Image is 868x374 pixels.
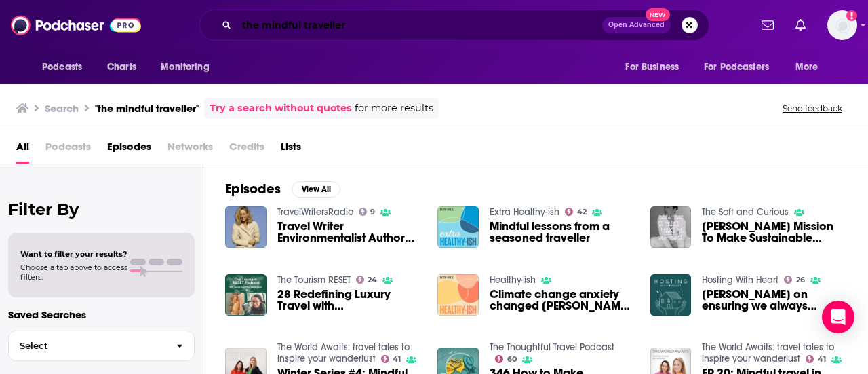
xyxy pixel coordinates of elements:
[229,136,264,164] span: Credits
[151,54,226,80] button: open menu
[20,249,127,259] span: Want to filter your results?
[167,136,213,164] span: Networks
[495,355,517,363] a: 60
[490,206,559,218] a: Extra Healthy-ish
[490,288,634,312] a: Climate change anxiety changed Nina Karnikowski’s life
[33,54,100,80] button: open menu
[237,14,602,36] input: Search podcasts, credits, & more...
[577,209,587,215] span: 42
[381,355,401,363] a: 41
[490,274,536,286] a: Healthy-ish
[784,276,805,284] a: 26
[9,341,165,350] span: Select
[695,54,789,80] button: open menu
[8,200,195,219] h2: Filter By
[393,356,401,362] span: 41
[199,10,709,41] div: Search podcasts, credits, & more...
[795,58,818,77] span: More
[646,8,670,21] span: New
[20,263,127,282] span: Choose a tab above to access filters.
[42,58,82,77] span: Podcasts
[702,221,846,244] a: Nina Karnikowski's Mission To Make Sustainable Travel Sexy
[225,181,340,198] a: EpisodesView All
[277,274,351,286] a: The Tourism RESET
[277,206,353,218] a: TravelWritersRadio
[565,208,587,216] a: 42
[702,341,834,364] a: The World Awaits: travel tales to inspire your wanderlust
[650,274,692,316] img: Nina Karnikowski on ensuring we always approach travel with a firm spirit of giving back as much ...
[796,277,805,283] span: 26
[827,10,857,40] img: User Profile
[95,102,199,115] h3: "the mindful traveller"
[827,10,857,40] span: Logged in as sohi.kang
[806,355,826,363] a: 41
[281,136,301,164] a: Lists
[225,181,281,198] h2: Episodes
[822,301,854,333] div: Open Intercom Messenger
[602,17,671,33] button: Open AdvancedNew
[437,274,479,316] img: Climate change anxiety changed Nina Karnikowski’s life
[818,356,826,362] span: 41
[107,58,136,77] span: Charts
[161,58,209,77] span: Monitoring
[370,209,375,215] span: 9
[359,208,376,216] a: 9
[507,356,517,362] span: 60
[45,136,91,164] span: Podcasts
[786,54,835,80] button: open menu
[625,58,679,77] span: For Business
[778,102,846,114] button: Send feedback
[225,206,267,248] img: Travel Writer Environmentalist Author Nina Karnikowski Leads Regenerative Travel -Keeley Warren
[702,206,789,218] a: The Soft and Curious
[11,12,141,38] img: Podchaser - Follow, Share and Rate Podcasts
[107,136,151,164] a: Episodes
[608,22,665,29] span: Open Advanced
[45,102,79,115] h3: Search
[225,274,267,316] img: 28 Redefining Luxury Travel with Nina Karnikowski
[756,14,779,37] a: Show notifications dropdown
[292,181,340,198] button: View All
[368,277,377,283] span: 24
[702,288,846,312] span: [PERSON_NAME] on ensuring we always approach travel with a firm spirit of giving back as much as ...
[702,274,778,286] a: Hosting With Heart
[827,10,857,40] button: Show profile menu
[277,288,422,312] span: 28 Redefining Luxury Travel with [PERSON_NAME]
[702,221,846,244] span: [PERSON_NAME] Mission To Make Sustainable Travel Sexy
[277,221,422,244] span: Travel Writer Environmentalist Author [PERSON_NAME] Leads Regenerative Travel -[PERSON_NAME]
[616,54,696,80] button: open menu
[702,288,846,312] a: Nina Karnikowski on ensuring we always approach travel with a firm spirit of giving back as much ...
[490,221,634,244] a: Mindful lessons from a seasoned traveller
[98,54,144,80] a: Charts
[437,206,479,248] img: Mindful lessons from a seasoned traveller
[704,58,769,77] span: For Podcasters
[355,100,433,116] span: for more results
[490,288,634,312] span: Climate change anxiety changed [PERSON_NAME] life
[356,276,378,284] a: 24
[8,331,195,361] button: Select
[210,100,352,116] a: Try a search without quotes
[650,206,692,248] img: Nina Karnikowski's Mission To Make Sustainable Travel Sexy
[790,14,811,37] a: Show notifications dropdown
[8,308,195,321] p: Saved Searches
[846,10,857,21] svg: Add a profile image
[277,341,410,364] a: The World Awaits: travel tales to inspire your wanderlust
[490,341,614,353] a: The Thoughtful Travel Podcast
[16,136,29,164] a: All
[277,221,422,244] a: Travel Writer Environmentalist Author Nina Karnikowski Leads Regenerative Travel -Keeley Warren
[277,288,422,312] a: 28 Redefining Luxury Travel with Nina Karnikowski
